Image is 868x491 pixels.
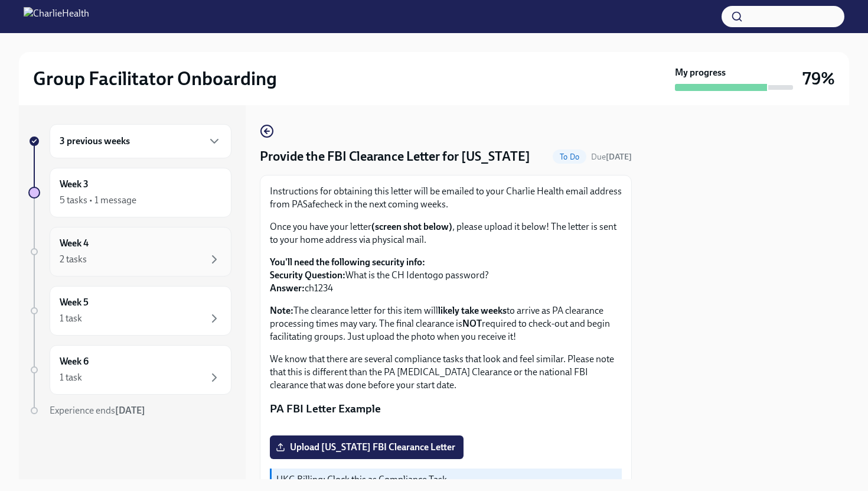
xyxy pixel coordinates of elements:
h6: Week 3 [60,178,89,191]
span: Due [591,152,632,162]
h6: Week 4 [60,237,89,250]
span: To Do [553,152,586,161]
strong: My progress [675,66,726,79]
span: September 23rd, 2025 10:00 [591,151,632,162]
strong: likely take weeks [438,305,507,316]
strong: Security Question: [270,269,345,281]
div: 1 task [60,371,82,384]
p: The clearance letter for this item will to arrive as PA clearance processing times may vary. The ... [270,304,622,343]
p: UKG Billing: Clock this as Compliance Task [276,473,617,486]
h4: Provide the FBI Clearance Letter for [US_STATE] [260,148,530,165]
label: Upload [US_STATE] FBI Clearance Letter [270,435,464,459]
p: PA FBI Letter Example [270,401,622,417]
strong: NOT [462,318,482,329]
strong: Note: [270,305,293,316]
a: Week 42 tasks [28,227,231,277]
div: 3 previous weeks [50,124,231,158]
strong: [DATE] [606,152,632,162]
img: CharlieHealth [24,7,89,26]
div: 5 tasks • 1 message [60,194,136,207]
p: Once you have your letter , please upload it below! The letter is sent to your home address via p... [270,220,622,246]
strong: (screen shot below) [371,221,452,232]
div: 1 task [60,312,82,325]
strong: Answer: [270,282,305,294]
a: Week 51 task [28,286,231,336]
p: Instructions for obtaining this letter will be emailed to your Charlie Health email address from ... [270,185,622,211]
p: What is the CH Identogo password? ch1234 [270,256,622,295]
strong: You'll need the following security info: [270,256,425,268]
h3: 79% [802,68,835,89]
strong: [DATE] [115,405,145,416]
h6: Week 6 [60,355,89,368]
h6: Week 5 [60,296,89,309]
p: We know that there are several compliance tasks that look and feel similar. Please note that this... [270,353,622,392]
span: Experience ends [50,405,145,416]
a: Week 61 task [28,345,231,395]
div: 2 tasks [60,253,87,266]
a: Week 35 tasks • 1 message [28,168,231,217]
span: Upload [US_STATE] FBI Clearance Letter [278,441,455,453]
h2: Group Facilitator Onboarding [33,67,277,90]
h6: 3 previous weeks [60,135,130,148]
